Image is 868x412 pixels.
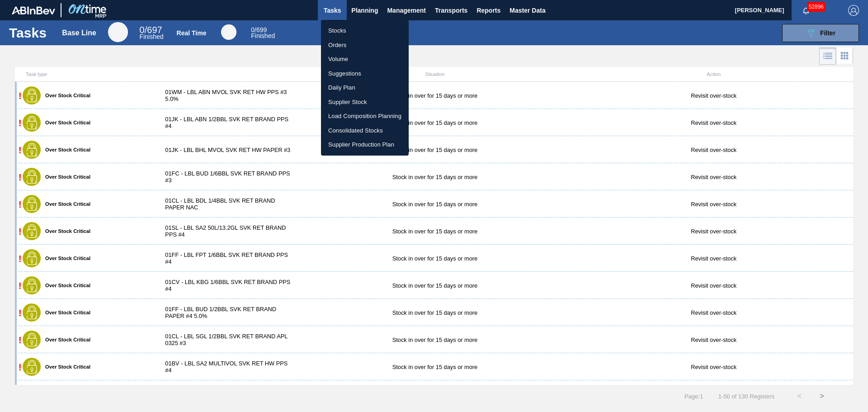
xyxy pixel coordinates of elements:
a: Orders [321,38,409,52]
a: Load Composition Planning [321,109,409,123]
a: Daily Plan [321,81,409,95]
a: Supplier Stock [321,95,409,109]
a: Consolidated Stocks [321,123,409,138]
a: Suggestions [321,66,409,81]
a: Supplier Production Plan [321,137,409,152]
a: Volume [321,52,409,66]
a: Stocks [321,24,409,38]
